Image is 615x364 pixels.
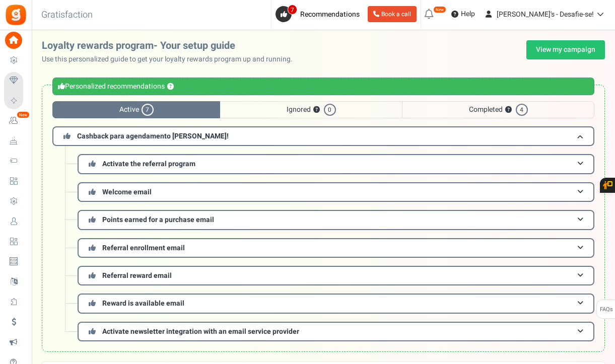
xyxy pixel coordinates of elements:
[102,214,214,225] span: Points earned for a purchase email
[77,131,229,141] span: Cashback para agendamento [PERSON_NAME]!
[368,6,417,22] a: Book a call
[4,112,27,129] a: New
[276,6,364,22] a: 7 Recommendations
[447,6,479,22] a: Help
[52,101,220,118] span: Active
[505,107,512,113] button: ?
[599,300,613,319] span: FAQs
[52,78,594,95] div: Personalized recommendations
[402,101,594,118] span: Completed
[220,101,402,118] span: Ignored
[102,326,299,337] span: Activate newsletter integration with an email service provider
[102,298,184,309] span: Reward is available email
[142,104,154,116] span: 7
[313,107,320,113] button: ?
[458,9,475,19] span: Help
[288,5,297,15] span: 7
[433,6,446,13] em: New
[497,9,594,20] span: [PERSON_NAME]'s - Desafie-se!
[300,9,360,20] span: Recommendations
[102,270,172,281] span: Referral reward email
[42,40,301,51] h2: Loyalty rewards program- Your setup guide
[102,159,195,169] span: Activate the referral program
[324,104,336,116] span: 0
[102,243,185,253] span: Referral enrollment email
[516,104,528,116] span: 4
[102,187,152,197] span: Welcome email
[30,5,104,25] h3: Gratisfaction
[5,4,27,26] img: Gratisfaction
[167,84,174,90] button: ?
[42,54,301,64] p: Use this personalized guide to get your loyalty rewards program up and running.
[17,111,30,118] em: New
[526,40,605,59] a: View my campaign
